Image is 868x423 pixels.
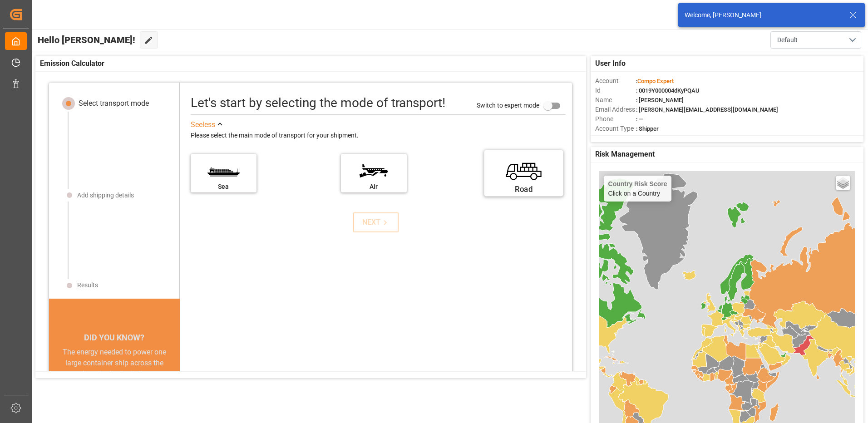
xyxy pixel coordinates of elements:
div: See less [191,119,215,130]
span: : [PERSON_NAME] [636,97,684,103]
h4: Country Risk Score [608,180,667,187]
div: Select transport mode [79,98,149,109]
button: NEXT [353,212,399,232]
span: Phone [595,114,636,124]
span: User Info [595,58,626,69]
div: Welcome, [PERSON_NAME] [685,10,841,20]
span: Compo Expert [637,78,674,84]
div: Results [77,280,98,290]
span: Risk Management [595,149,655,160]
span: : [PERSON_NAME][EMAIL_ADDRESS][DOMAIN_NAME] [636,106,778,113]
span: Emission Calculator [40,58,104,69]
span: : 0019Y000004dKyPQAU [636,87,700,94]
span: Id [595,86,636,95]
button: next slide / item [167,347,180,423]
div: Please select the main mode of transport for your shipment. [191,130,566,141]
button: previous slide / item [49,347,62,423]
span: Name [595,95,636,105]
div: Road [490,184,558,195]
button: open menu [770,31,861,49]
span: Account [595,76,636,86]
span: : — [636,116,643,123]
a: Layers [836,176,850,190]
div: Sea [195,182,252,192]
span: Switch to expert mode [477,101,539,108]
div: Click on a Country [608,180,667,197]
div: Let's start by selecting the mode of transport! [191,93,445,113]
div: Add shipping details [77,191,134,200]
div: Air [345,182,402,192]
span: Hello [PERSON_NAME]! [38,31,135,49]
div: The energy needed to power one large container ship across the ocean in a single day is the same ... [60,347,169,412]
span: Email Address [595,105,636,114]
span: : [636,78,674,84]
div: NEXT [362,217,390,228]
span: : Shipper [636,125,659,132]
span: Account Type [595,124,636,133]
span: Default [777,35,798,45]
div: DID YOU KNOW? [49,328,180,347]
